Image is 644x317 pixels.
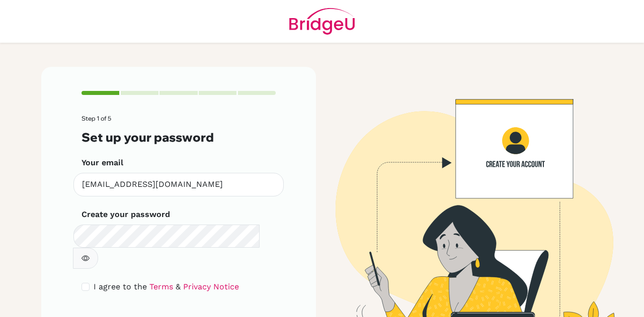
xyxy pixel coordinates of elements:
[149,282,173,291] a: Terms
[82,130,276,145] h3: Set up your password
[82,208,170,221] label: Create your password
[73,173,284,196] input: Insert your email*
[176,282,181,291] span: &
[94,282,147,291] span: I agree to the
[82,157,123,169] label: Your email
[183,282,239,291] a: Privacy Notice
[82,115,111,122] span: Step 1 of 5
